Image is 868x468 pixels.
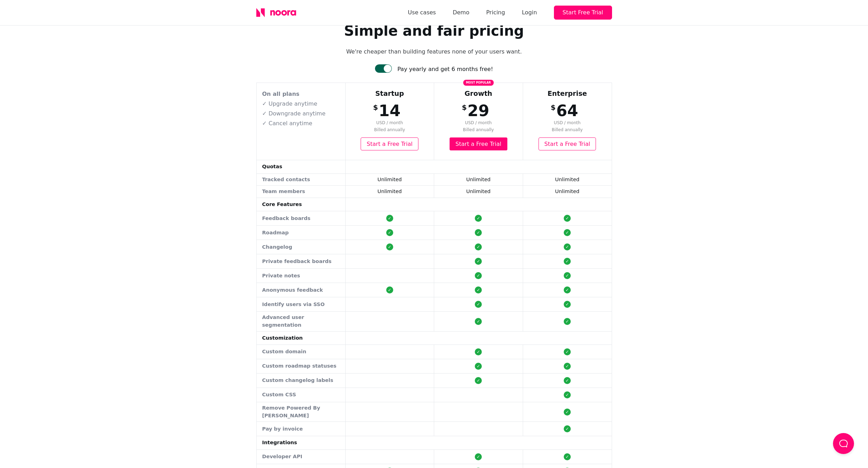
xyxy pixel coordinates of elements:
span: Most popular [463,80,494,86]
div: ✓ [386,229,393,236]
div: ✓ [564,286,571,293]
td: Custom changelog labels [257,374,346,388]
a: Pricing [486,8,505,17]
div: ✓ [475,348,482,355]
span: Billed annually [346,127,434,133]
td: Advanced user segmentation [257,312,346,331]
div: ✓ [564,348,571,355]
td: Private notes [257,269,346,283]
div: ✓ [386,215,393,222]
div: ✓ [564,409,571,416]
p: We're cheaper than building features none of your users want. [256,48,612,56]
div: ✓ [564,215,571,222]
td: Feedback boards [257,211,346,226]
span: 64 [556,101,578,120]
td: Unlimited [345,173,434,186]
div: ✓ [475,286,482,293]
div: Enterprise [523,89,611,99]
td: Unlimited [523,173,612,186]
span: USD / month [346,120,434,126]
div: Pay yearly and get 6 months free! [397,64,493,74]
div: ✓ [386,243,393,250]
button: Start Free Trial [554,6,612,20]
div: ✓ [475,229,482,236]
div: Startup [346,89,434,99]
div: ✓ [386,286,393,293]
td: Identify users via SSO [257,297,346,312]
span: Billed annually [523,127,611,133]
td: Remove Powered By [PERSON_NAME] [257,402,346,422]
span: 29 [467,101,489,120]
div: ✓ [564,453,571,460]
td: Custom domain [257,345,346,359]
td: Custom CSS [257,388,346,402]
td: Team members [257,186,346,198]
td: Unlimited [434,186,523,198]
h1: Simple and fair pricing [256,22,612,39]
p: ✓ Upgrade anytime [262,100,340,108]
span: 14 [379,101,401,120]
div: ✓ [564,363,571,370]
td: Unlimited [523,186,612,198]
div: Growth [435,89,522,99]
td: Tracked contacts [257,173,346,186]
td: Integrations [257,436,346,450]
div: ✓ [475,377,482,384]
div: ✓ [564,425,571,432]
div: ✓ [475,453,482,460]
p: ✓ Downgrade anytime [262,109,340,118]
span: Billed annually [435,127,522,133]
div: ✓ [475,258,482,265]
div: ✓ [475,243,482,250]
span: $ [551,102,556,113]
div: ✓ [475,301,482,308]
div: ✓ [475,215,482,222]
td: Anonymous feedback [257,283,346,297]
div: ✓ [564,272,571,279]
div: ✓ [475,318,482,325]
td: Changelog [257,240,346,254]
div: ✓ [564,229,571,236]
p: ✓ Cancel anytime [262,119,340,128]
td: Quotas [257,160,346,173]
div: ✓ [564,258,571,265]
div: ✓ [564,377,571,384]
a: Start a Free Trial [450,137,507,150]
td: Unlimited [434,173,523,186]
td: Pay by invoice [257,422,346,436]
strong: On all plans [262,91,300,97]
td: Custom roadmap statuses [257,359,346,374]
span: $ [373,102,378,113]
span: USD / month [523,120,611,126]
a: Start a Free Trial [361,137,418,150]
div: Login [522,8,537,17]
td: Developer API [257,450,346,464]
span: USD / month [435,120,522,126]
span: $ [462,102,467,113]
a: Start a Free Trial [539,137,596,150]
div: ✓ [564,391,571,398]
td: Roadmap [257,226,346,240]
td: Private feedback boards [257,254,346,269]
div: ✓ [564,243,571,250]
div: ✓ [475,272,482,279]
div: ✓ [564,318,571,325]
div: ✓ [475,363,482,370]
td: Customization [257,331,346,345]
td: Unlimited [345,186,434,198]
td: Core Features [257,198,346,211]
div: ✓ [564,301,571,308]
a: Demo [453,8,470,17]
button: Load Chat [833,433,854,454]
a: Use cases [408,8,436,17]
